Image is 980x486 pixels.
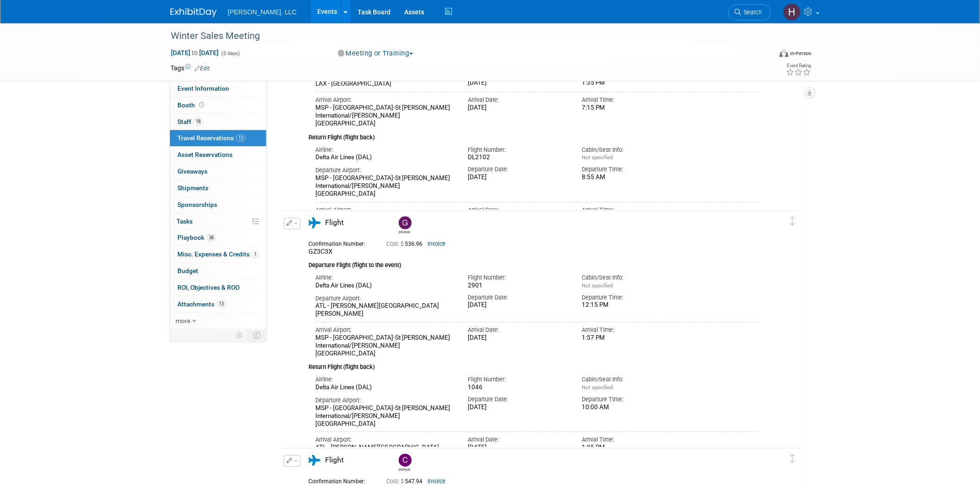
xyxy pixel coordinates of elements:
[582,282,613,289] span: Not specified
[177,101,206,109] span: Booth
[582,154,613,161] span: Not specified
[468,165,568,174] div: Departure Date:
[582,104,683,112] div: 7:15 PM
[468,282,568,290] div: 2901
[315,146,454,154] div: Airline:
[468,436,568,444] div: Arrival Date:
[170,296,266,312] a: Attachments13
[334,49,417,58] button: Meeting or Training
[315,166,454,174] div: Departure Airport:
[716,48,812,62] div: Event Format
[325,218,344,227] span: Flight
[399,454,412,467] img: Cody Robinet
[170,49,219,57] span: [DATE] [DATE]
[177,201,217,208] span: Sponsorships
[468,96,568,104] div: Arrival Date:
[176,218,193,225] span: Tasks
[729,4,771,20] a: Search
[468,384,568,392] div: 1046
[786,63,811,68] div: Event Rating
[468,326,568,334] div: Arrival Date:
[217,300,226,307] span: 13
[197,101,206,108] span: Booth not reserved yet
[170,63,210,73] td: Tags
[582,384,613,391] span: Not specified
[325,456,344,464] span: Flight
[791,217,795,226] i: Click and drag to move item
[177,85,229,92] span: Event Information
[582,375,683,384] div: Cabin/Seat Info:
[236,135,245,142] span: 13
[177,234,216,241] span: Playbook
[386,478,426,485] span: 547.94
[582,79,683,87] div: 1:35 PM
[582,165,683,174] div: Departure Time:
[308,455,320,466] i: Flight
[194,118,203,125] span: 18
[315,294,454,303] div: Departure Airport:
[386,478,405,485] span: Cost: $
[582,274,683,282] div: Cabin/Seat Info:
[232,329,248,341] td: Personalize Event Tab Strip
[228,8,297,16] span: [PERSON_NAME], LLC
[177,118,203,125] span: Staff
[468,334,568,342] div: [DATE]
[468,174,568,181] div: [DATE]
[315,334,454,357] div: MSP - [GEOGRAPHIC_DATA]-St [PERSON_NAME] International/[PERSON_NAME][GEOGRAPHIC_DATA]
[170,97,266,113] a: Booth
[315,80,454,88] div: LAX - [GEOGRAPHIC_DATA]
[315,174,454,198] div: MSP - [GEOGRAPHIC_DATA]-St [PERSON_NAME] International/[PERSON_NAME][GEOGRAPHIC_DATA]
[790,50,812,57] div: In-Person
[396,216,413,234] div: Gerald DaBoub
[170,163,266,180] a: Giveaways
[582,436,683,444] div: Arrival Time:
[308,256,759,270] div: Departure Flight (flight to the event)
[170,197,266,213] a: Sponsorships
[170,246,266,262] a: Misc. Expenses & Credits1
[582,301,683,309] div: 12:15 PM
[315,104,454,127] div: MSP - [GEOGRAPHIC_DATA]-St [PERSON_NAME] International/[PERSON_NAME][GEOGRAPHIC_DATA]
[170,8,217,17] img: ExhibitDay
[308,238,372,248] div: Confirmation Number:
[170,313,266,329] a: more
[177,134,245,142] span: Travel Reservations
[468,293,568,302] div: Departure Date:
[207,234,216,241] span: 38
[468,444,568,452] div: [DATE]
[468,375,568,384] div: Flight Number:
[170,280,266,296] a: ROI, Objectives & ROO
[308,357,759,372] div: Return Flight (flight back)
[170,147,266,163] a: Asset Reservations
[315,375,454,384] div: Airline:
[170,81,266,97] a: Event Information
[177,250,259,258] span: Misc. Expenses & Credits
[468,146,568,154] div: Flight Number:
[779,50,789,57] img: Format-Inperson.png
[396,454,413,472] div: Cody Robinet
[468,395,568,404] div: Departure Date:
[195,65,210,72] a: Edit
[315,326,454,334] div: Arrival Airport:
[741,9,762,16] span: Search
[399,216,412,229] img: Gerald DaBoub
[582,206,683,214] div: Arrival Time:
[315,154,454,162] div: Delta Air Lines (DAL)
[308,475,372,485] div: Confirmation Number:
[315,444,454,460] div: ATL - [PERSON_NAME][GEOGRAPHIC_DATA][PERSON_NAME]
[386,241,426,247] span: 536.96
[468,274,568,282] div: Flight Number:
[582,444,683,452] div: 1:35 PM
[308,248,333,255] span: GZ3C3X
[386,241,405,247] span: Cost: $
[220,50,240,56] span: (5 days)
[177,151,232,158] span: Asset Reservations
[177,184,208,192] span: Shipments
[399,467,410,472] div: Cody Robinet
[582,293,683,302] div: Departure Time:
[468,404,568,411] div: [DATE]
[468,301,568,309] div: [DATE]
[783,3,801,21] img: Hannah Mulholland
[468,206,568,214] div: Arrival Date:
[315,436,454,444] div: Arrival Airport:
[582,326,683,334] div: Arrival Time:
